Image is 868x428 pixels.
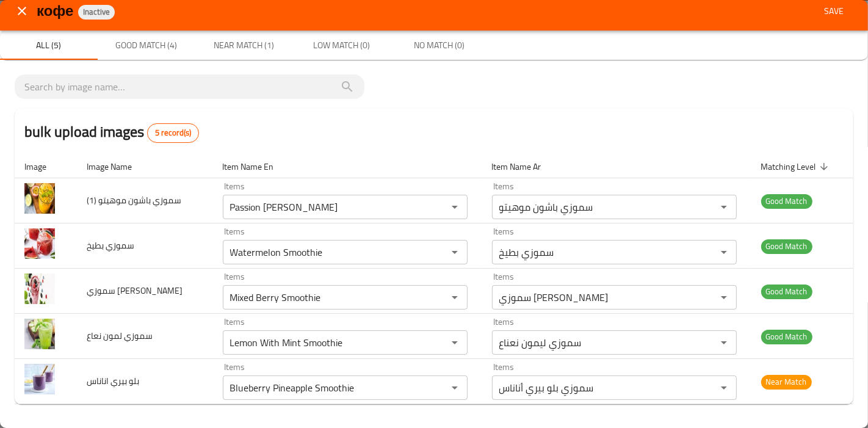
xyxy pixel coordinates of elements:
[446,379,463,396] button: Open
[24,364,55,394] img: بلو بيري اناناس
[715,379,732,396] button: Open
[24,274,55,304] img: سموزي ميكس بيري
[300,38,383,53] span: Low Match (0)
[482,155,751,178] th: Item Name Ar
[819,4,848,19] span: Save
[715,198,732,216] button: Open
[87,192,181,208] span: سموزي باشون موهيتو (1)
[761,194,812,208] span: Good Match
[87,159,148,174] span: Image Name
[761,239,812,253] span: Good Match
[87,373,139,389] span: بلو بيري اناناس
[715,289,732,306] button: Open
[24,228,55,259] img: سموزي بطيخ
[7,38,90,53] span: All (5)
[446,244,463,261] button: Open
[446,334,463,351] button: Open
[87,238,134,253] span: سموزي بطيخ
[398,38,481,53] span: No Match (0)
[148,127,198,139] span: 5 record(s)
[446,289,463,306] button: Open
[87,328,153,344] span: سموزي لمون نعاع
[78,7,115,17] span: Inactive
[24,121,199,143] h2: bulk upload images
[761,285,812,299] span: Good Match
[446,198,463,216] button: Open
[213,155,482,178] th: Item Name En
[203,38,286,53] span: Near Match (1)
[78,5,115,20] div: Inactive
[715,334,732,351] button: Open
[105,38,188,53] span: Good Match (4)
[87,283,183,299] span: سموزي [PERSON_NAME]
[24,183,55,214] img: سموزي باشون موهيتو (1)
[147,123,199,143] div: Total records count
[761,375,812,389] span: Near Match
[761,159,832,174] span: Matching Level
[15,155,77,178] th: Image
[715,244,732,261] button: Open
[761,330,812,344] span: Good Match
[15,155,853,405] table: enhanced table
[24,319,55,349] img: سموزي لمون نعاع
[24,77,355,96] input: search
